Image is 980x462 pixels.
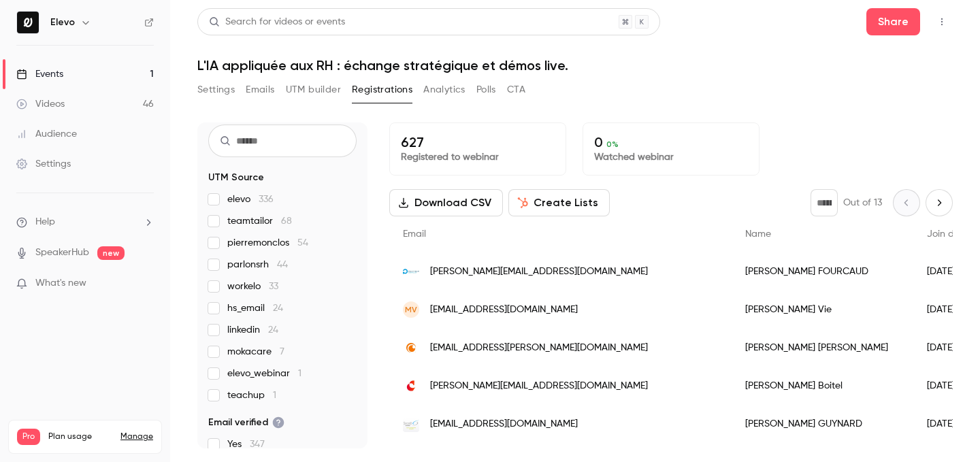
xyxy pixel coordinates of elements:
div: [PERSON_NAME] GUYNARD [732,405,913,443]
span: elevo_webinar [227,367,301,380]
span: 44 [277,260,288,269]
button: Share [866,8,920,35]
span: elevo [227,193,274,206]
span: parlonsrh [227,258,288,271]
span: MV [405,303,417,316]
img: Elevo [17,12,39,33]
span: 33 [269,282,278,291]
button: CTA [507,79,525,101]
span: Pro [17,429,40,445]
span: Yes [227,438,265,451]
h1: L'IA appliquée aux RH : échange stratégique et démos live. [197,57,953,73]
span: mokacare [227,345,284,359]
span: 1 [298,369,301,378]
span: [EMAIL_ADDRESS][DOMAIN_NAME] [430,303,578,317]
span: Plan usage [48,431,112,442]
img: umontpellier.fr [403,263,419,280]
p: Registered to webinar [401,150,555,164]
li: help-dropdown-opener [16,215,154,229]
span: [EMAIL_ADDRESS][DOMAIN_NAME] [430,417,578,431]
span: 347 [250,440,265,449]
span: teachup [227,389,276,402]
span: 24 [273,303,283,313]
div: [PERSON_NAME] Vie [732,291,913,329]
div: [PERSON_NAME] Boitel [732,367,913,405]
span: What's new [35,276,86,291]
div: Videos [16,97,65,111]
span: 24 [268,325,278,335]
a: Manage [120,431,153,442]
span: [EMAIL_ADDRESS][PERSON_NAME][DOMAIN_NAME] [430,341,648,355]
span: hs_email [227,301,283,315]
button: Create Lists [508,189,610,216]
span: 7 [280,347,284,357]
button: UTM builder [286,79,341,101]
span: Help [35,215,55,229]
span: 336 [259,195,274,204]
p: 627 [401,134,555,150]
a: SpeakerHub [35,246,89,260]
span: Join date [927,229,969,239]
p: Out of 13 [843,196,882,210]
span: 0 % [606,139,619,149]
div: Settings [16,157,71,171]
div: Audience [16,127,77,141]
div: [PERSON_NAME] FOURCAUD [732,252,913,291]
div: Events [16,67,63,81]
span: Email [403,229,426,239]
div: [PERSON_NAME] [PERSON_NAME] [732,329,913,367]
span: workelo [227,280,278,293]
span: Email verified [208,416,284,429]
img: crunchyroll.com [403,340,419,356]
span: 68 [281,216,292,226]
button: Polls [476,79,496,101]
span: teamtailor [227,214,292,228]
span: [PERSON_NAME][EMAIL_ADDRESS][DOMAIN_NAME] [430,265,648,279]
button: Emails [246,79,274,101]
h6: Elevo [50,16,75,29]
img: groupecheval.fr [403,378,419,394]
span: linkedin [227,323,278,337]
span: 1 [273,391,276,400]
button: Settings [197,79,235,101]
button: Download CSV [389,189,503,216]
span: [PERSON_NAME][EMAIL_ADDRESS][DOMAIN_NAME] [430,379,648,393]
span: UTM Source [208,171,264,184]
p: Watched webinar [594,150,748,164]
button: Analytics [423,79,465,101]
p: 0 [594,134,748,150]
span: pierremonclos [227,236,308,250]
img: socodit.fr [403,416,419,432]
button: Registrations [352,79,412,101]
button: Next page [926,189,953,216]
div: Search for videos or events [209,15,345,29]
span: Name [745,229,771,239]
span: new [97,246,125,260]
span: 54 [297,238,308,248]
